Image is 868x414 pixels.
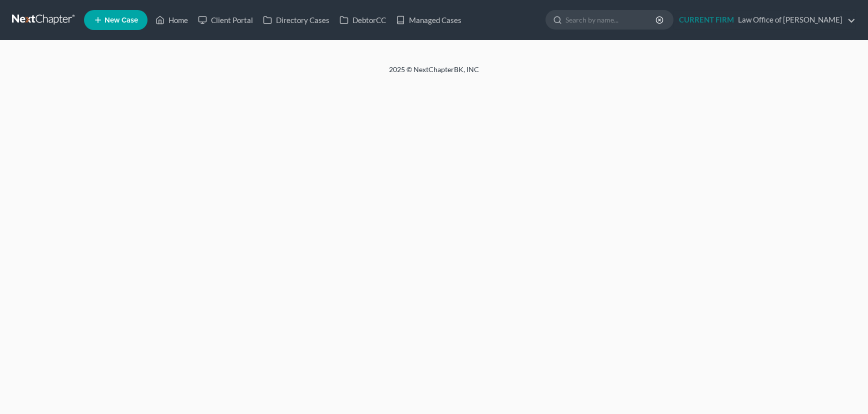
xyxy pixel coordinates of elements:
[104,17,138,24] span: New Case
[565,11,657,29] input: Search by name...
[679,15,734,24] strong: CURRENT FIRM
[149,65,719,83] div: 2025 © NextChapterBK, INC
[258,11,334,29] a: Directory Cases
[193,11,258,29] a: Client Portal
[391,11,466,29] a: Managed Cases
[150,11,193,29] a: Home
[674,11,855,29] a: CURRENT FIRMLaw Office of [PERSON_NAME]
[334,11,391,29] a: DebtorCC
